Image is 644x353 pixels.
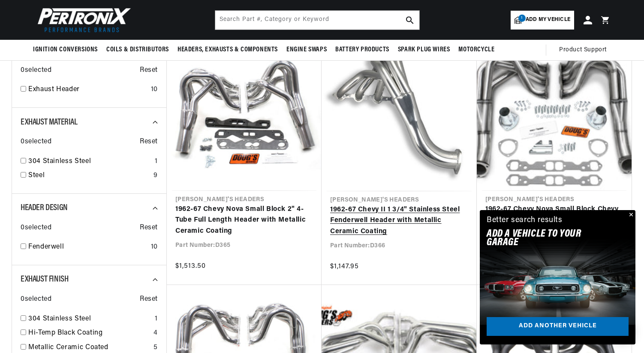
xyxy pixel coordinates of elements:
span: 0 selected [21,294,51,305]
summary: Spark Plug Wires [394,40,454,60]
div: 1 [155,156,158,167]
summary: Product Support [559,40,611,60]
span: Battery Products [335,45,389,54]
span: Ignition Conversions [33,45,98,54]
span: 1 [518,15,526,22]
a: Exhaust Header [28,84,147,95]
input: Search Part #, Category or Keyword [215,11,419,30]
span: Motorcycle [458,45,494,54]
span: Reset [140,136,158,148]
div: 1 [155,314,158,325]
span: 0 selected [21,222,51,234]
button: Close [625,210,635,220]
a: 304 Stainless Steel [28,314,151,325]
a: Hi-Temp Black Coating [28,328,150,339]
summary: Coils & Distributors [102,40,173,60]
button: search button [400,11,419,30]
div: 4 [153,328,158,339]
span: Spark Plug Wires [398,45,450,54]
span: Product Support [559,45,607,55]
span: Add my vehicle [526,16,570,24]
span: Reset [140,294,158,305]
h2: Add A VEHICLE to your garage [487,230,607,247]
div: 10 [151,242,158,253]
span: Reset [140,222,158,234]
a: 1Add my vehicle [511,11,574,30]
summary: Battery Products [331,40,394,60]
a: 304 Stainless Steel [28,156,151,167]
summary: Headers, Exhausts & Components [173,40,282,60]
span: Exhaust Material [21,118,78,127]
span: 0 selected [21,136,51,148]
summary: Motorcycle [454,40,499,60]
a: 1962-67 Chevy Nova Small Block 2" 4-Tube Full Length Header with Metallic Ceramic Coating [175,204,313,237]
a: 1962-67 Chevy Nova Small Block Chevy 1 3/4" 304 Stainless Steel Fenderwell Header [485,204,623,237]
a: Fenderwell [28,242,147,253]
div: 10 [151,84,158,95]
summary: Engine Swaps [282,40,331,60]
div: Better search results [487,214,563,227]
a: Steel [28,170,150,181]
img: Pertronix [33,5,132,35]
span: Exhaust Finish [21,275,68,284]
span: Coils & Distributors [106,45,169,54]
summary: Ignition Conversions [33,40,102,60]
span: Reset [140,65,158,76]
a: 1962-67 Chevy II 1 3/4" Stainless Steel Fenderwell Header with Metallic Ceramic Coating [330,205,468,237]
span: Headers, Exhausts & Components [178,45,278,54]
span: Engine Swaps [286,45,327,54]
a: Add another vehicle [487,317,629,336]
span: Header Design [21,204,68,212]
span: 0 selected [21,65,51,76]
div: 9 [153,170,158,181]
